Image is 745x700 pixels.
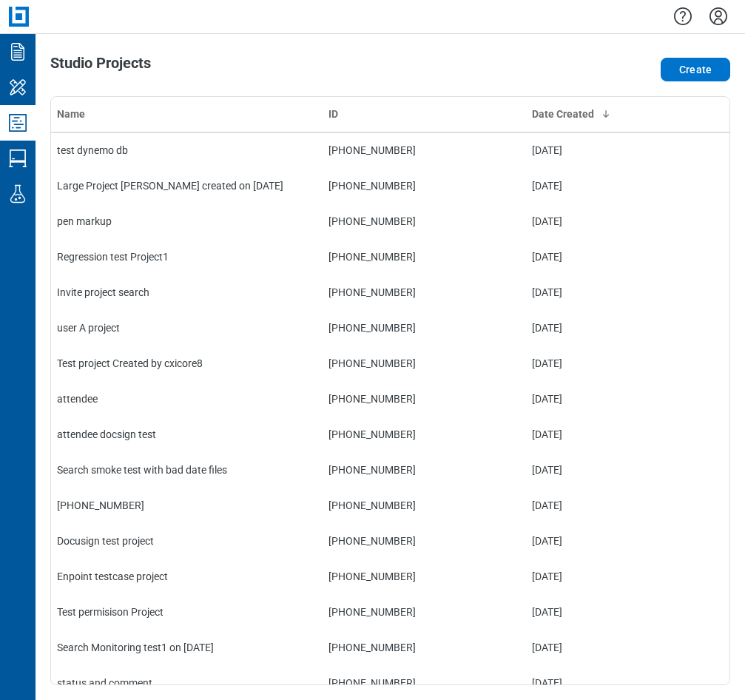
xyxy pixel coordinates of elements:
td: [DATE] [526,488,661,523]
td: [PHONE_NUMBER] [323,275,526,310]
td: [DATE] [526,346,661,381]
td: Regression test Project1 [51,239,323,275]
td: Search smoke test with bad date files [51,452,323,488]
div: ID [328,107,520,121]
h1: Studio Projects [50,55,151,78]
td: test dynemo db [51,132,323,168]
td: Search Monitoring test1 on [DATE] [51,630,323,665]
td: [PHONE_NUMBER] [323,239,526,275]
button: Settings [707,4,730,29]
td: Test permisison Project [51,594,323,630]
td: [PHONE_NUMBER] [323,203,526,239]
td: attendee [51,381,323,417]
td: [PHONE_NUMBER] [323,310,526,346]
td: [PHONE_NUMBER] [323,594,526,630]
td: Invite project search [51,275,323,310]
svg: Studio Sessions [6,147,30,170]
button: Create [661,58,730,81]
td: [DATE] [526,310,661,346]
svg: Documents [6,40,30,64]
td: [DATE] [526,275,661,310]
td: [DATE] [526,168,661,203]
td: [DATE] [526,381,661,417]
td: [PHONE_NUMBER] [323,417,526,452]
td: [PHONE_NUMBER] [323,381,526,417]
div: Name [57,107,317,121]
svg: My Workspace [6,75,30,99]
td: [DATE] [526,452,661,488]
td: [PHONE_NUMBER] [323,168,526,203]
td: [PHONE_NUMBER] [51,488,323,523]
svg: Labs [6,182,30,206]
td: Test project Created by cxicore8 [51,346,323,381]
td: [DATE] [526,594,661,630]
td: pen markup [51,203,323,239]
div: Date Created [532,107,655,121]
td: [PHONE_NUMBER] [323,452,526,488]
td: [PHONE_NUMBER] [323,559,526,594]
td: [PHONE_NUMBER] [323,523,526,559]
td: [DATE] [526,630,661,665]
td: [PHONE_NUMBER] [323,630,526,665]
td: [PHONE_NUMBER] [323,488,526,523]
td: [DATE] [526,417,661,452]
td: [DATE] [526,559,661,594]
svg: Studio Projects [6,111,30,135]
td: [PHONE_NUMBER] [323,132,526,168]
td: attendee docsign test [51,417,323,452]
td: [DATE] [526,203,661,239]
td: [DATE] [526,239,661,275]
td: [DATE] [526,523,661,559]
td: user A project [51,310,323,346]
td: [DATE] [526,132,661,168]
td: Enpoint testcase project [51,559,323,594]
td: Large Project [PERSON_NAME] created on [DATE] [51,168,323,203]
td: [PHONE_NUMBER] [323,346,526,381]
td: Docusign test project [51,523,323,559]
